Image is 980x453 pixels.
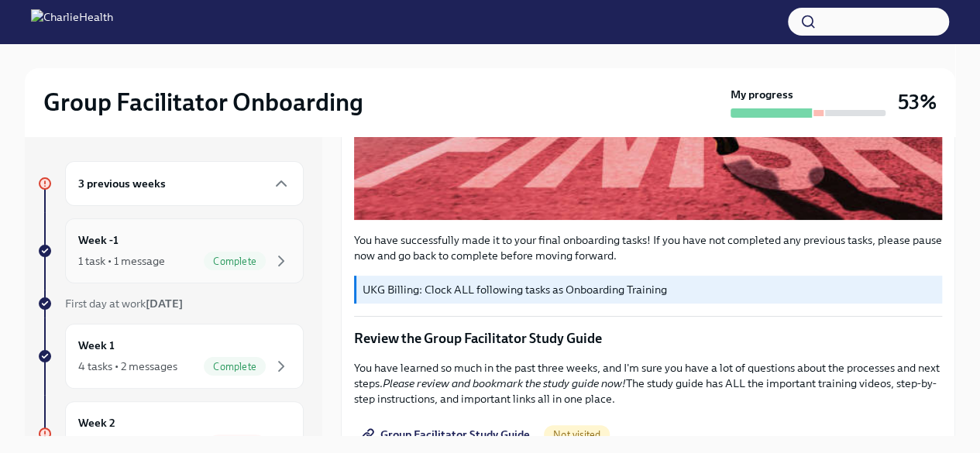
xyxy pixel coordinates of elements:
[78,414,115,431] h6: Week 2
[78,175,166,192] h6: 3 previous weeks
[354,419,541,450] a: Group Facilitator Study Guide
[363,282,936,297] p: UKG Billing: Clock ALL following tasks as Onboarding Training
[544,429,610,441] span: Not visited
[43,87,363,118] h2: Group Facilitator Onboarding
[31,9,113,34] img: CharlieHealth
[383,376,626,390] em: Please review and bookmark the study guide now!
[204,361,266,372] span: Complete
[65,297,183,311] span: First day at work
[78,232,119,249] h6: Week -1
[354,329,942,348] p: Review the Group Facilitator Study Guide
[37,218,304,283] a: Week -11 task • 1 messageComplete
[354,360,942,407] p: You have learned so much in the past three weeks, and I'm sure you have a lot of questions about ...
[37,296,304,311] a: First day at work[DATE]
[65,161,304,206] div: 3 previous weeks
[146,297,183,311] strong: [DATE]
[204,256,266,267] span: Complete
[78,253,165,269] div: 1 task • 1 message
[365,427,530,442] span: Group Facilitator Study Guide
[354,232,942,263] p: You have successfully made it to your final onboarding tasks! If you have not completed any previ...
[78,337,115,354] h6: Week 1
[37,324,304,389] a: Week 14 tasks • 2 messagesComplete
[898,88,937,116] h3: 53%
[78,359,177,374] div: 4 tasks • 2 messages
[731,87,793,102] strong: My progress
